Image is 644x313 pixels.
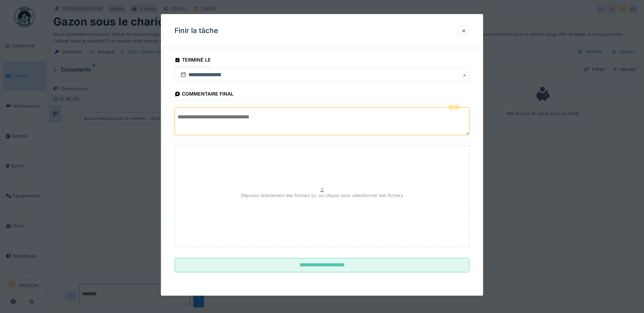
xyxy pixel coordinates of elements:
button: Close [462,68,470,82]
p: Déposez directement des fichiers ici, ou cliquez pour sélectionner des fichiers [241,193,403,199]
div: Commentaire final [174,89,234,101]
h3: Finir la tâche [174,27,218,35]
div: Terminé le [174,55,211,66]
div: Requis [447,105,460,110]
